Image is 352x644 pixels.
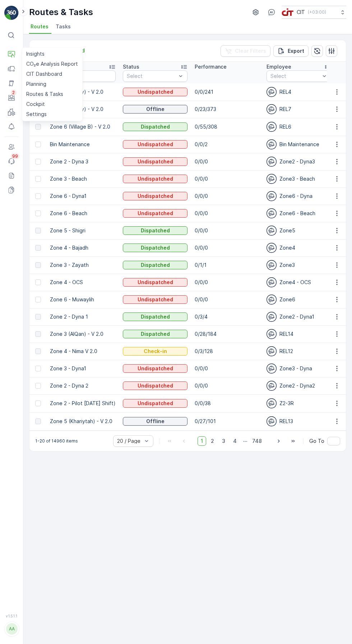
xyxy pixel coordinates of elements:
[243,436,247,446] p: ...
[267,191,331,201] div: Zone6 - Dyna
[50,400,116,407] p: Zone 2 - Pilot [DATE] Shift)
[123,105,187,113] button: Offline
[35,159,41,165] div: Toggle Row Selected
[50,313,116,320] p: Zone 2 - Dyna 1
[195,193,259,200] p: 0/0/0
[267,157,331,167] div: Zone2 - Dyna3
[195,296,259,303] p: 0/0/0
[195,330,259,338] p: 0/28/184
[123,295,187,304] button: Undispatched
[138,400,173,407] p: Undispatched
[35,331,41,337] div: Toggle Row Selected
[297,9,305,16] p: CIT
[138,175,173,182] p: Undispatched
[267,312,277,322] img: svg%3e
[249,436,265,446] span: 748
[123,347,187,356] button: Check-in
[4,154,19,168] a: 99
[50,418,116,425] p: Zone 5 (Khariytah) - V 2.0
[141,123,170,130] p: Dispatched
[50,244,116,251] p: Zone 4 - Bajadh
[50,123,116,130] p: Zone 6 (Village B) - V 2.0
[208,436,217,446] span: 2
[50,382,116,389] p: Zone 2 - Dyna 2
[195,227,259,234] p: 0/0/0
[267,122,331,132] div: REL6
[123,63,139,70] p: Status
[235,47,266,55] p: Clear Filters
[50,296,116,303] p: Zone 6 - Muwaylih
[267,139,277,149] img: svg%3e
[267,139,331,149] div: Bin Maintenance
[267,208,277,218] img: svg%3e
[267,398,277,408] img: svg%3e
[35,210,41,216] div: Toggle Row Selected
[144,348,167,355] p: Check-in
[267,416,331,426] div: REL13
[141,330,170,338] p: Dispatched
[146,418,165,425] p: Offline
[267,329,277,339] img: svg%3e
[56,23,71,30] span: Tasks
[123,122,187,131] button: Dispatched
[35,297,41,302] div: Toggle Row Selected
[267,243,331,253] div: Zone4
[195,261,259,269] p: 0/1/1
[282,6,346,19] button: CIT(+03:00)
[35,124,41,130] div: Toggle Row Selected
[270,73,320,80] p: Select
[267,260,331,270] div: Zone3
[123,417,187,426] button: Offline
[50,175,116,182] p: Zone 3 - Beach
[35,245,41,251] div: Toggle Row Selected
[4,91,19,105] button: 2
[123,175,187,183] button: Undispatched
[35,400,41,406] div: Toggle Row Selected
[195,123,259,130] p: 0/55/308
[123,312,187,321] button: Dispatched
[230,436,240,446] span: 4
[141,261,170,269] p: Dispatched
[288,47,304,55] p: Export
[282,8,294,16] img: cit-logo_pOk6rL0.png
[219,436,228,446] span: 3
[123,261,187,269] button: Dispatched
[267,208,331,218] div: Zone6 - Beach
[50,227,116,234] p: Zone 5 - Shigri
[195,418,259,425] p: 0/27/101
[195,158,259,165] p: 0/0/0
[50,158,116,165] p: Zone 2 - Dyna 3
[267,312,331,322] div: Zone2 - Dyna1
[267,329,331,339] div: REL14
[123,399,187,408] button: Undispatched
[50,279,116,286] p: Zone 4 - OCS
[12,153,18,159] p: 99
[267,363,277,374] img: svg%3e
[267,346,277,356] img: svg%3e
[309,437,324,445] span: Go To
[267,295,331,305] div: Zone6
[267,398,331,408] div: Z2-3R
[35,438,78,444] p: 1-20 of 14960 items
[123,364,187,373] button: Undispatched
[138,210,173,217] p: Undispatched
[138,141,173,148] p: Undispatched
[195,279,259,286] p: 0/0/0
[4,6,19,20] img: logo
[195,244,259,251] p: 0/0/0
[35,262,41,268] div: Toggle Row Selected
[35,228,41,233] div: Toggle Row Selected
[267,63,291,70] p: Employee
[267,277,331,287] div: Zone4 - OCS
[35,348,41,354] div: Toggle Row Selected
[127,73,176,80] p: Select
[123,244,187,252] button: Dispatched
[195,175,259,182] p: 0/0/0
[195,210,259,217] p: 0/0/0
[35,418,41,424] div: Toggle Row Selected
[267,226,277,236] img: svg%3e
[123,330,187,338] button: Dispatched
[50,348,116,355] p: Zone 4 - Nima V 2.0
[267,381,331,391] div: Zone2 - Dyna2
[308,9,326,15] p: ( +03:00 )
